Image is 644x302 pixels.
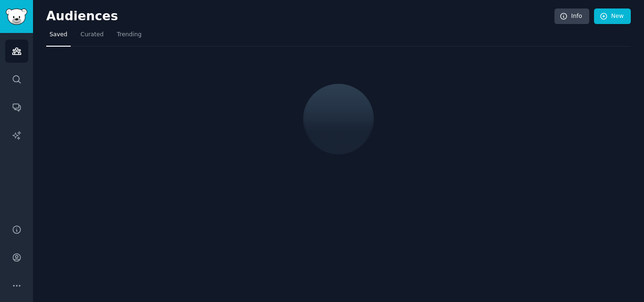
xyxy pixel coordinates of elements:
a: Trending [114,27,145,47]
a: New [594,8,631,24]
a: Curated [77,27,107,47]
span: Curated [81,31,104,39]
img: GummySearch logo [6,8,27,25]
span: Saved [50,31,67,39]
a: Info [554,8,589,24]
h2: Audiences [46,9,554,24]
span: Trending [117,31,141,39]
a: Saved [46,27,71,47]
